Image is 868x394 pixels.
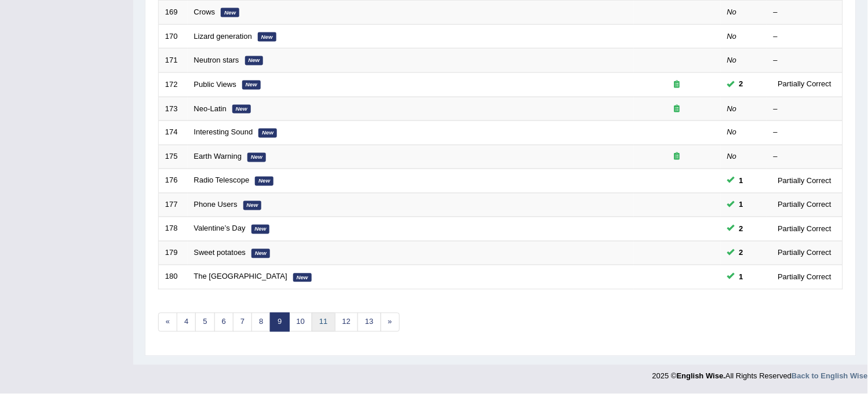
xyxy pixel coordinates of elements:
[194,272,287,281] a: The [GEOGRAPHIC_DATA]
[194,104,227,113] a: Neo-Latin
[194,152,242,161] a: Earth Warning
[158,313,177,332] a: «
[159,121,188,145] td: 174
[735,271,748,283] span: You can still take this question
[652,365,868,382] div: 2025 © All Rights Reserved
[194,128,253,137] a: Interesting Sound
[251,225,270,234] em: New
[242,81,261,90] em: New
[727,56,737,64] em: No
[774,7,836,18] div: –
[640,79,714,90] div: Exam occurring question
[774,55,836,66] div: –
[159,49,188,73] td: 171
[232,105,251,114] em: New
[195,313,214,332] a: 5
[727,152,737,161] em: No
[640,104,714,115] div: Exam occurring question
[270,313,289,332] a: 9
[255,177,273,186] em: New
[727,104,737,113] em: No
[335,313,358,332] a: 12
[735,247,748,259] span: You can still take this question
[735,175,748,187] span: You can still take this question
[774,247,836,259] div: Partially Correct
[194,56,239,64] a: Neutron stars
[194,176,250,185] a: Radio Telescope
[727,128,737,137] em: No
[312,313,335,332] a: 11
[194,32,252,41] a: Lizard generation
[194,249,246,257] a: Sweet potatoes
[289,313,312,332] a: 10
[381,313,400,332] a: »
[159,241,188,265] td: 179
[774,271,836,283] div: Partially Correct
[727,8,737,16] em: No
[159,97,188,121] td: 173
[243,201,262,210] em: New
[251,313,271,332] a: 8
[159,193,188,217] td: 177
[774,104,836,115] div: –
[159,265,188,290] td: 180
[214,313,234,332] a: 6
[774,31,836,42] div: –
[792,372,868,381] a: Back to English Wise
[159,145,188,169] td: 175
[159,217,188,242] td: 178
[293,273,312,283] em: New
[233,313,252,332] a: 7
[640,152,714,163] div: Exam occurring question
[774,223,836,235] div: Partially Correct
[194,8,216,16] a: Crows
[774,199,836,211] div: Partially Correct
[159,24,188,49] td: 170
[358,313,381,332] a: 13
[251,249,270,258] em: New
[245,56,264,65] em: New
[159,72,188,97] td: 172
[194,224,246,233] a: Valentine’s Day
[774,78,836,90] div: Partially Correct
[221,8,239,17] em: New
[159,169,188,194] td: 176
[774,127,836,138] div: –
[159,1,188,25] td: 169
[247,153,266,162] em: New
[735,199,748,211] span: You can still take this question
[258,129,277,138] em: New
[735,78,748,90] span: You can still take this question
[194,200,238,209] a: Phone Users
[774,152,836,163] div: –
[774,175,836,187] div: Partially Correct
[727,32,737,41] em: No
[735,223,748,235] span: You can still take this question
[177,313,196,332] a: 4
[194,80,236,89] a: Public Views
[677,372,725,381] strong: English Wise.
[258,32,276,42] em: New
